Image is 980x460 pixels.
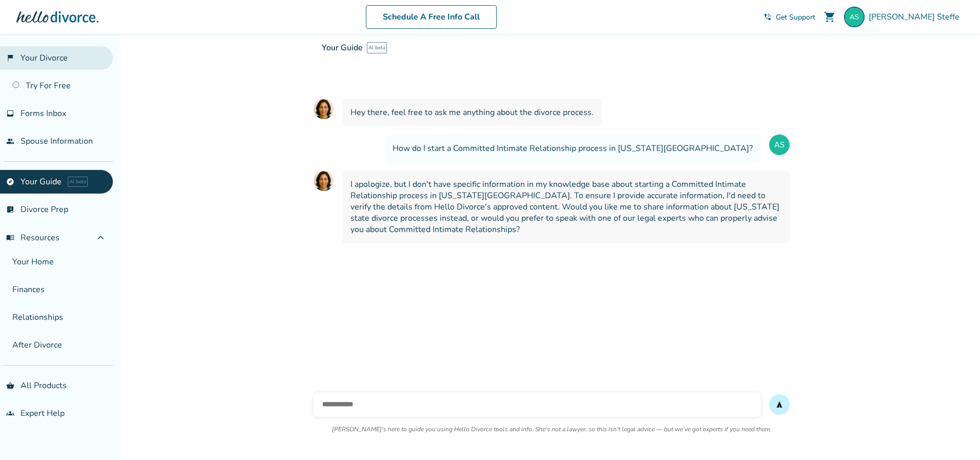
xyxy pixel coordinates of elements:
span: Forms Inbox [21,108,66,119]
span: groups [6,409,14,417]
span: flag_2 [6,54,14,62]
p: [PERSON_NAME]'s here to guide you using Hello Divorce tools and info. She's not a lawyer, so this... [332,425,772,433]
span: AI beta [367,42,387,53]
span: shopping_basket [6,381,14,390]
span: How do I start a Committed Intimate Relationship process in [US_STATE][GEOGRAPHIC_DATA]? [393,143,753,154]
span: explore [6,178,14,186]
img: tony.steffe@gmail.com [844,7,865,27]
span: [PERSON_NAME] Steffe [869,11,964,23]
span: Get Support [776,12,815,22]
span: list_alt_check [6,205,14,214]
span: Your Guide [322,42,363,53]
span: Hey there, feel free to ask me anything about the divorce process. [350,107,594,118]
span: send [775,400,783,409]
a: Schedule A Free Info Call [366,5,497,29]
a: phone_in_talkGet Support [763,12,815,22]
span: inbox [6,109,14,118]
span: expand_less [94,232,107,244]
button: send [769,394,790,415]
img: User [769,135,790,155]
span: Resources [6,232,60,243]
span: shopping_cart [824,11,836,23]
span: phone_in_talk [763,13,772,21]
iframe: Chat Widget [929,411,980,460]
span: menu_book [6,234,14,242]
span: people [6,137,14,145]
span: AI beta [68,177,88,187]
span: I apologize, but I don't have specific information in my knowledge base about starting a Committe... [350,179,781,235]
img: AI Assistant [313,170,334,191]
